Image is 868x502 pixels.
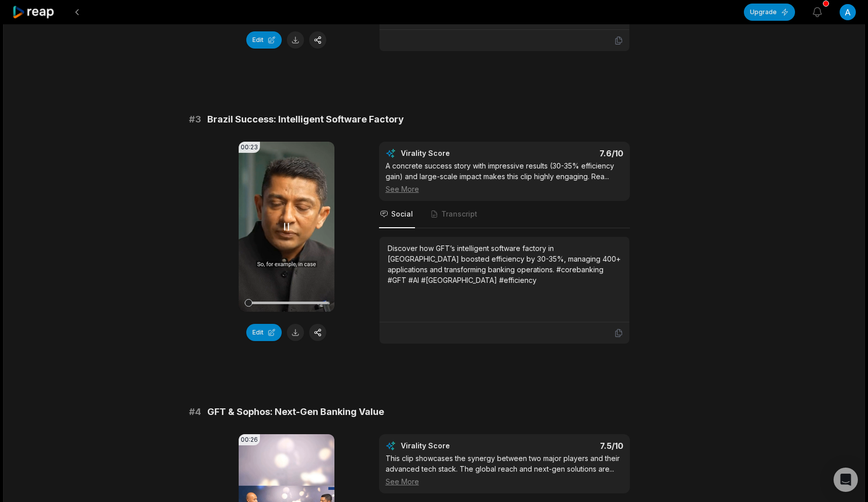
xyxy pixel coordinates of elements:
[391,209,413,219] span: Social
[441,209,477,219] span: Transcript
[189,405,201,419] span: # 4
[246,31,282,49] button: Edit
[514,441,623,451] div: 7.5 /10
[834,468,858,492] div: Open Intercom Messenger
[386,476,623,487] div: See More
[189,112,201,127] span: # 3
[514,148,623,158] div: 7.6 /10
[386,453,623,487] div: This clip showcases the synergy between two major players and their advanced tech stack. The glob...
[239,142,334,312] video: Your browser does not support mp4 format.
[246,324,282,341] button: Edit
[207,112,404,127] span: Brazil Success: Intelligent Software Factory
[379,201,630,228] nav: Tabs
[207,405,384,419] span: GFT & Sophos: Next-Gen Banking Value
[386,184,623,194] div: See More
[744,4,795,21] button: Upgrade
[401,148,510,158] div: Virality Score
[386,160,623,194] div: A concrete success story with impressive results (30-35% efficiency gain) and large-scale impact ...
[388,243,621,285] div: Discover how GFT’s intelligent software factory in [GEOGRAPHIC_DATA] boosted efficiency by 30-35%...
[401,441,510,451] div: Virality Score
